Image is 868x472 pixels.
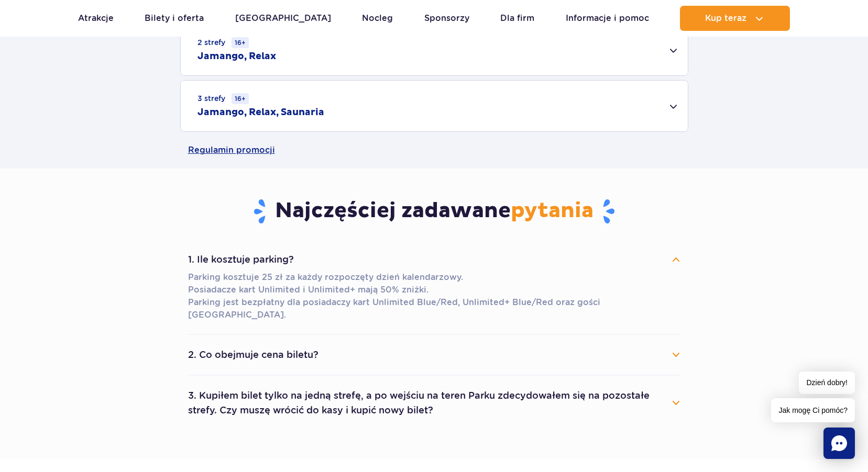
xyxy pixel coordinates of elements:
button: 3. Kupiłem bilet tylko na jedną strefę, a po wejściu na teren Parku zdecydowałem się na pozostałe... [188,384,680,422]
a: Dla firm [500,6,534,31]
a: Bilety i oferta [145,6,204,31]
button: 2. Co obejmuje cena biletu? [188,343,680,366]
h2: Jamango, Relax, Saunaria [197,106,324,119]
button: 1. Ile kosztuje parking? [188,248,680,271]
a: Sponsorzy [424,6,469,31]
a: Regulamin promocji [188,132,680,168]
small: 16+ [232,93,249,104]
span: Dzień dobry! [799,372,855,394]
span: pytania [511,198,594,224]
a: [GEOGRAPHIC_DATA] [235,6,331,31]
small: 2 strefy [197,37,249,48]
p: Parking kosztuje 25 zł za każdy rozpoczęty dzień kalendarzowy. Posiadacze kart Unlimited i Unlimi... [188,271,680,321]
button: Kup teraz [680,6,790,31]
small: 3 strefy [197,93,249,104]
small: 16+ [232,37,249,48]
h3: Najczęściej zadawane [188,198,680,225]
span: Kup teraz [705,14,746,23]
a: Nocleg [362,6,393,31]
span: Jak mogę Ci pomóc? [771,398,855,422]
div: Chat [823,428,855,459]
h2: Jamango, Relax [197,50,276,63]
a: Informacje i pomoc [566,6,649,31]
a: Atrakcje [78,6,114,31]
